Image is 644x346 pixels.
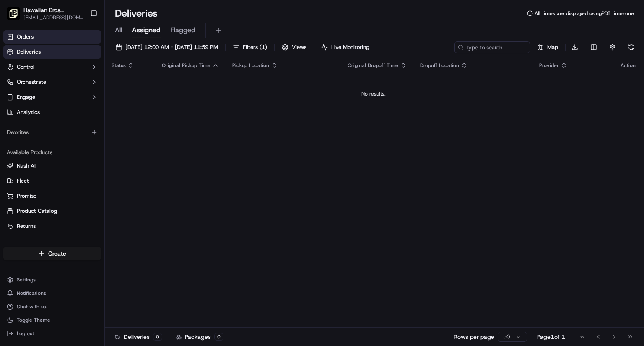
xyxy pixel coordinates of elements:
[3,159,101,173] button: Nash AI
[171,25,195,35] span: Flagged
[8,80,23,95] img: 1736555255976-a54dd68f-1ca7-489b-9aae-adbdc363a1c4
[7,192,98,200] a: Promise
[3,90,101,104] button: Engage
[348,62,398,69] span: Original Dropoff Time
[537,333,565,341] div: Page 1 of 1
[17,63,34,71] span: Control
[454,333,494,341] p: Rows per page
[59,142,101,148] a: Powered byPylon
[29,88,106,95] div: We're available if you need us!
[260,44,267,51] span: ( 1 )
[17,192,36,200] span: Promise
[3,146,101,159] div: Available Products
[3,75,101,89] button: Orchestrate
[317,41,373,53] button: Live Monitoring
[17,276,36,283] span: Settings
[115,25,122,35] span: All
[3,219,101,233] button: Returns
[112,41,222,53] button: [DATE] 12:00 AM - [DATE] 11:59 PM
[108,90,639,97] div: No results.
[232,62,269,69] span: Pickup Location
[626,41,637,53] button: Refresh
[5,118,68,133] a: 📗Knowledge Base
[17,290,46,297] span: Notifications
[3,204,101,218] button: Product Catalog
[68,118,138,133] a: 💻API Documentation
[278,41,310,53] button: Views
[17,93,35,101] span: Engage
[3,247,101,260] button: Create
[83,142,101,148] span: Pylon
[17,330,34,337] span: Log out
[17,33,34,41] span: Orders
[243,44,267,51] span: Filters
[125,44,218,51] span: [DATE] 12:00 AM - [DATE] 11:59 PM
[539,62,559,69] span: Provider
[7,207,98,215] a: Product Catalog
[8,8,25,25] img: Nash
[23,14,83,21] button: [EMAIL_ADDRESS][DOMAIN_NAME]
[547,44,558,51] span: Map
[132,25,161,35] span: Assigned
[3,189,101,203] button: Promise
[3,60,101,74] button: Control
[3,45,101,59] a: Deliveries
[331,44,369,51] span: Live Monitoring
[23,6,83,14] button: Hawaiian Bros ([GEOGRAPHIC_DATA] OR GK)
[29,80,138,88] div: Start new chat
[7,7,20,20] img: Hawaiian Bros (Portland OR GK)
[48,249,66,258] span: Create
[229,41,271,53] button: Filters(1)
[162,62,210,69] span: Original Pickup Time
[17,317,50,323] span: Toggle Theme
[17,207,57,215] span: Product Catalog
[3,126,101,139] div: Favorites
[17,177,29,185] span: Fleet
[153,333,162,341] div: 0
[22,54,151,63] input: Got a question? Start typing here...
[3,174,101,188] button: Fleet
[17,303,47,310] span: Chat with us!
[621,62,636,69] div: Action
[112,62,126,69] span: Status
[3,287,101,299] button: Notifications
[420,62,459,69] span: Dropoff Location
[17,108,40,116] span: Analytics
[17,48,41,56] span: Deliveries
[3,106,101,119] a: Analytics
[71,122,78,129] div: 💻
[79,121,135,130] span: API Documentation
[3,314,101,326] button: Toggle Theme
[3,30,101,44] a: Orders
[17,78,46,86] span: Orchestrate
[454,41,530,53] input: Type to search
[8,122,15,129] div: 📗
[115,333,162,341] div: Deliveries
[17,121,64,130] span: Knowledge Base
[8,34,153,47] p: Welcome 👋
[17,162,36,170] span: Nash AI
[7,162,98,170] a: Nash AI
[176,333,223,341] div: Packages
[7,177,98,185] a: Fleet
[7,222,98,230] a: Returns
[3,3,87,23] button: Hawaiian Bros (Portland OR GK)Hawaiian Bros ([GEOGRAPHIC_DATA] OR GK)[EMAIL_ADDRESS][DOMAIN_NAME]
[292,44,306,51] span: Views
[3,301,101,312] button: Chat with us!
[533,41,562,53] button: Map
[143,83,153,93] button: Start new chat
[3,328,101,339] button: Log out
[535,10,634,17] span: All times are displayed using PDT timezone
[3,274,101,286] button: Settings
[214,333,223,341] div: 0
[17,222,36,230] span: Returns
[115,7,158,20] h1: Deliveries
